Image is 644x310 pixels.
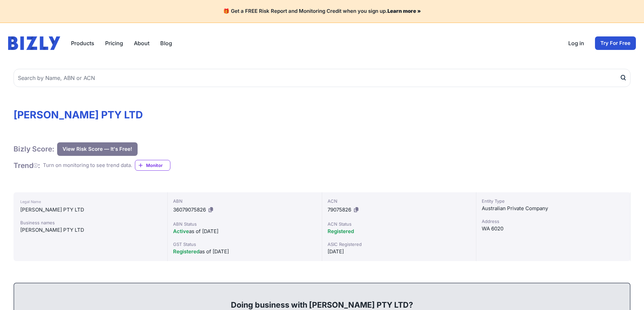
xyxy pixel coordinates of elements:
a: Blog [160,39,172,47]
a: Pricing [105,39,123,47]
button: View Risk Score — It's Free! [57,142,138,156]
span: 79075826 [328,206,351,213]
input: Search by Name, ABN or ACN [14,69,630,87]
div: [PERSON_NAME] PTY LTD [20,226,161,234]
h4: 🎁 Get a FREE Risk Report and Monitoring Credit when you sign up. [8,8,636,15]
div: as of [DATE] [173,248,316,256]
div: ABN Status [173,221,316,227]
h1: Bizly Score: [14,144,54,153]
div: WA 6020 [482,225,625,233]
span: Registered [173,248,199,255]
div: ASIC Registered [328,241,471,248]
div: Business names [20,219,161,226]
div: GST Status [173,241,316,248]
h1: [PERSON_NAME] PTY LTD [14,109,630,121]
div: [DATE] [328,248,471,256]
div: Entity Type [482,198,625,204]
div: [PERSON_NAME] PTY LTD [20,206,161,214]
span: Active [173,228,189,234]
div: ACN Status [328,221,471,227]
span: Registered [328,228,354,234]
div: ACN [328,198,471,204]
div: Address [482,218,625,225]
div: Australian Private Company [482,204,625,213]
a: Monitor [135,160,170,171]
div: Legal Name [20,198,161,206]
a: About [134,39,149,47]
span: Monitor [146,162,170,169]
button: Products [71,39,94,47]
div: ABN [173,198,316,204]
div: Turn on monitoring to see trend data. [43,162,132,169]
a: Log in [568,39,584,47]
h1: Trend : [14,161,40,170]
a: Learn more » [387,8,421,14]
div: as of [DATE] [173,227,316,235]
span: 36079075826 [173,206,206,213]
a: Try For Free [595,36,636,50]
